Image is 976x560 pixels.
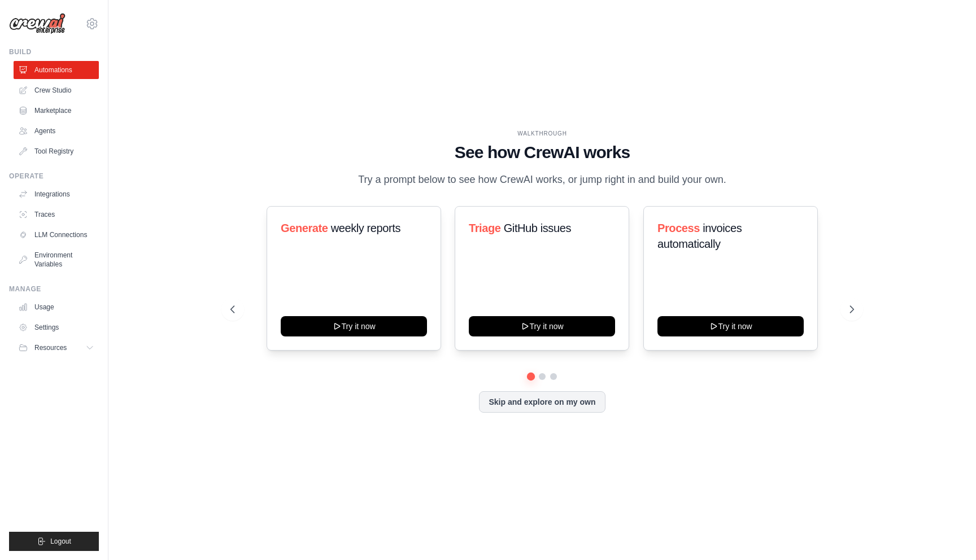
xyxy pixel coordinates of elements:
[469,222,501,234] span: Triage
[34,343,67,352] span: Resources
[14,142,99,160] a: Tool Registry
[14,298,99,316] a: Usage
[14,318,99,336] a: Settings
[657,222,742,250] span: invoices automatically
[14,81,99,99] a: Crew Studio
[9,532,99,551] button: Logout
[14,226,99,244] a: LLM Connections
[230,129,854,138] div: WALKTHROUGH
[657,316,804,336] button: Try it now
[14,61,99,79] a: Automations
[9,47,99,56] div: Build
[352,172,732,188] p: Try a prompt below to see how CrewAI works, or jump right in and build your own.
[14,102,99,120] a: Marketplace
[479,391,605,413] button: Skip and explore on my own
[9,13,66,34] img: Logo
[331,222,400,234] span: weekly reports
[14,185,99,203] a: Integrations
[14,122,99,140] a: Agents
[14,246,99,273] a: Environment Variables
[281,222,328,234] span: Generate
[504,222,571,234] span: GitHub issues
[469,316,615,336] button: Try it now
[9,285,99,294] div: Manage
[657,222,700,234] span: Process
[9,172,99,181] div: Operate
[14,339,99,357] button: Resources
[230,142,854,163] h1: See how CrewAI works
[14,205,99,224] a: Traces
[281,316,427,336] button: Try it now
[50,537,71,546] span: Logout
